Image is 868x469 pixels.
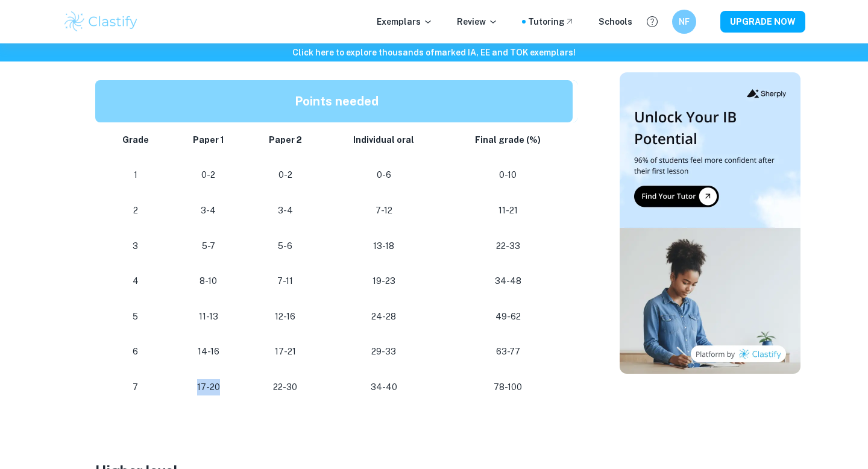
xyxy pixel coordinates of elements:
[353,135,414,145] strong: Individual oral
[180,203,236,219] p: 3-4
[256,309,315,325] p: 12-16
[256,167,315,183] p: 0-2
[334,344,434,360] p: 29-33
[334,273,434,289] p: 19-23
[180,309,236,325] p: 11-13
[672,10,696,34] button: NF
[110,379,161,395] p: 7
[256,238,315,254] p: 5-6
[180,344,236,360] p: 14-16
[110,273,161,289] p: 4
[256,203,315,219] p: 3-4
[122,135,149,145] strong: Grade
[334,238,434,254] p: 13-18
[678,15,691,28] h6: NF
[269,135,302,145] strong: Paper 2
[453,379,563,395] p: 78-100
[720,11,805,33] button: UPGRADE NOW
[528,15,574,28] a: Tutoring
[110,344,161,360] p: 6
[180,273,236,289] p: 8-10
[334,203,434,219] p: 7-12
[457,15,498,28] p: Review
[642,11,662,32] button: Help and Feedback
[180,238,236,254] p: 5-7
[110,203,161,219] p: 2
[295,94,379,109] strong: Points needed
[193,135,224,145] strong: Paper 1
[453,273,563,289] p: 34-48
[180,379,236,395] p: 17-20
[256,344,315,360] p: 17-21
[475,135,541,145] strong: Final grade (%)
[2,46,866,59] h6: Click here to explore thousands of marked IA, EE and TOK exemplars !
[453,203,563,219] p: 11-21
[256,379,315,395] p: 22-30
[453,344,563,360] p: 63-77
[110,309,161,325] p: 5
[377,15,433,28] p: Exemplars
[334,167,434,183] p: 0-6
[620,72,800,374] img: Thumbnail
[599,15,632,28] a: Schools
[334,379,434,395] p: 34-40
[110,238,161,254] p: 3
[180,167,236,183] p: 0-2
[63,10,139,34] img: Clastify logo
[256,273,315,289] p: 7-11
[334,309,434,325] p: 24-28
[110,167,161,183] p: 1
[453,167,563,183] p: 0-10
[453,309,563,325] p: 49-62
[453,238,563,254] p: 22-33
